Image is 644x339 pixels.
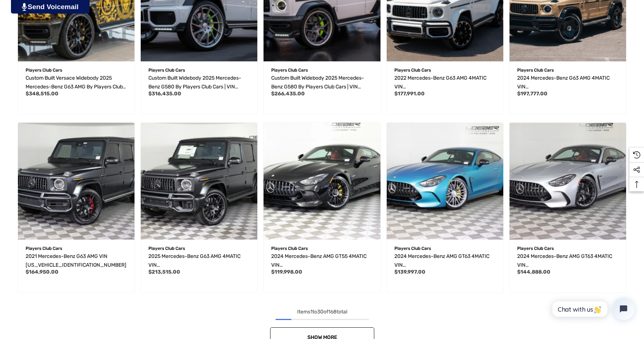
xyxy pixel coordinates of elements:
[148,269,180,275] span: $213,515.00
[271,65,372,75] p: Players Club Cars
[394,65,496,75] p: Players Club Cars
[148,75,249,107] span: Custom Built Widebody 2025 Mercedes-Benz G580 by Players Club Cars | VIN [US_VEHICLE_IDENTIFICATI...
[26,252,127,270] a: 2021 Mercedes-Benz G63 AMG VIN W1NYC7HJ9MX381336,$164,950.00
[141,123,257,239] img: For Sale: 2025 Mercedes-Benz G63 AMG 4MATIC VIN W1NWH5AB7SX054656
[148,253,249,277] span: 2025 Mercedes-Benz G63 AMG 4MATIC VIN [US_VEHICLE_IDENTIFICATION_NUMBER]
[148,91,181,97] span: $316,435.00
[517,269,550,275] span: $144,888.00
[394,253,495,277] span: 2024 Mercedes-Benz AMG GT63 4MATIC VIN [US_VEHICLE_IDENTIFICATION_NUMBER]
[509,123,626,239] a: 2024 Mercedes-Benz AMG GT63 4MATIC VIN W1KRJ7JB0RF000528,$144,888.00
[148,74,250,91] a: Custom Built Widebody 2025 Mercedes-Benz G580 by Players Club Cars | VIN W1NWM0ABXSX043942 | REF ...
[394,74,496,91] a: 2022 Mercedes-Benz G63 AMG 4MATIC VIN W1NYC7HJ4NX448751,$177,991.00
[394,244,496,253] p: Players Club Cars
[394,91,425,97] span: $177,991.00
[141,123,257,239] a: 2025 Mercedes-Benz G63 AMG 4MATIC VIN W1NWH5AB7SX054656,$213,515.00
[15,308,629,316] div: Items to of total
[517,91,548,97] span: $197,777.00
[317,309,323,315] span: 30
[22,3,27,11] img: PjwhLS0gR2VuZXJhdG9yOiBHcmF2aXQuaW8gLS0+PHN2ZyB4bWxucz0iaHR0cDovL3d3dy53My5vcmcvMjAwMC9zdmciIHhtb...
[148,65,250,75] p: Players Club Cars
[271,252,372,270] a: 2024 Mercedes-Benz AMG GT55 4MATIC VIN W1KRJ8AB8RF000444,$119,998.00
[18,123,135,239] img: For Sale: 2021 Mercedes-Benz G63 AMG VIN W1NYC7HJ9MX381336
[517,253,618,277] span: 2024 Mercedes-Benz AMG GT63 4MATIC VIN [US_VEHICLE_IDENTIFICATION_NUMBER]
[26,244,127,253] p: Players Club Cars
[271,74,372,91] a: Custom Built Widebody 2025 Mercedes-Benz G580 by Players Club Cars | VIN W1NWM0ABXSX043942 | REF ...
[271,75,372,107] span: Custom Built Widebody 2025 Mercedes-Benz G580 by Players Club Cars | VIN [US_VEHICLE_IDENTIFICATI...
[26,74,127,91] a: Custom Built Versace Widebody 2025 Mercedes-Benz G63 AMG by Players Club Cars | REF G63A081820250...
[633,166,640,174] svg: Social Media
[148,244,250,253] p: Players Club Cars
[271,244,372,253] p: Players Club Cars
[517,74,618,91] a: 2024 Mercedes-Benz G63 AMG 4MATIC VIN W1NYC7HJXRX502401,$197,777.00
[271,91,305,97] span: $266,435.00
[310,309,312,315] span: 1
[26,253,126,268] span: 2021 Mercedes-Benz G63 AMG VIN [US_VEHICLE_IDENTIFICATION_NUMBER]
[387,123,503,239] a: 2024 Mercedes-Benz AMG GT63 4MATIC VIN W1KRJ7JB0RF001906,$139,997.00
[264,123,380,239] img: For Sale: 2024 Mercedes-Benz AMG GT55 4MATIC VIN W1KRJ8AB8RF000444
[517,75,618,99] span: 2024 Mercedes-Benz G63 AMG 4MATIC VIN [US_VEHICLE_IDENTIFICATION_NUMBER]
[26,65,127,75] p: Players Club Cars
[26,91,58,97] span: $348,515.00
[18,123,135,239] a: 2021 Mercedes-Benz G63 AMG VIN W1NYC7HJ9MX381336,$164,950.00
[629,181,644,188] svg: Top
[394,269,425,275] span: $139,997.00
[387,123,503,239] img: For Sale: 2024 Mercedes-Benz AMG GT63 4MATIC VIN W1KRJ7JB0RF001906
[517,65,618,75] p: Players Club Cars
[544,292,641,326] iframe: Tidio Chat
[26,269,58,275] span: $164,950.00
[264,123,380,239] a: 2024 Mercedes-Benz AMG GT55 4MATIC VIN W1KRJ8AB8RF000444,$119,998.00
[394,252,496,270] a: 2024 Mercedes-Benz AMG GT63 4MATIC VIN W1KRJ7JB0RF001906,$139,997.00
[517,244,618,253] p: Players Club Cars
[271,269,302,275] span: $119,998.00
[394,75,495,99] span: 2022 Mercedes-Benz G63 AMG 4MATIC VIN [US_VEHICLE_IDENTIFICATION_NUMBER]
[271,253,372,277] span: 2024 Mercedes-Benz AMG GT55 4MATIC VIN [US_VEHICLE_IDENTIFICATION_NUMBER]
[633,151,640,159] svg: Recently Viewed
[26,75,123,99] span: Custom Built Versace Widebody 2025 Mercedes-Benz G63 AMG by Players Club Cars | REF G63A0818202501
[328,309,337,315] span: 168
[148,252,250,270] a: 2025 Mercedes-Benz G63 AMG 4MATIC VIN W1NWH5AB7SX054656,$213,515.00
[509,123,626,239] img: For Sale: 2024 Mercedes-Benz AMG GT63 4MATIC VIN W1KRJ7JB0RF000528
[517,252,618,270] a: 2024 Mercedes-Benz AMG GT63 4MATIC VIN W1KRJ7JB0RF000528,$144,888.00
